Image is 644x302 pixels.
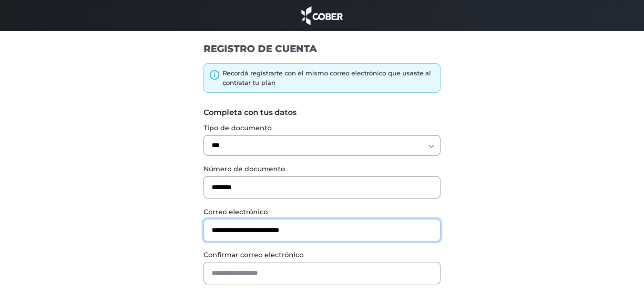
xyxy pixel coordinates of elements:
[204,107,440,118] label: Completa con tus datos
[204,207,440,217] label: Correo electrónico
[299,5,346,26] img: cober_marca.png
[204,164,440,174] label: Número de documento
[204,250,440,260] label: Confirmar correo electrónico
[204,42,440,55] h1: REGISTRO DE CUENTA
[204,123,440,133] label: Tipo de documento
[223,69,435,87] div: Recordá registrarte con el mismo correo electrónico que usaste al contratar tu plan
